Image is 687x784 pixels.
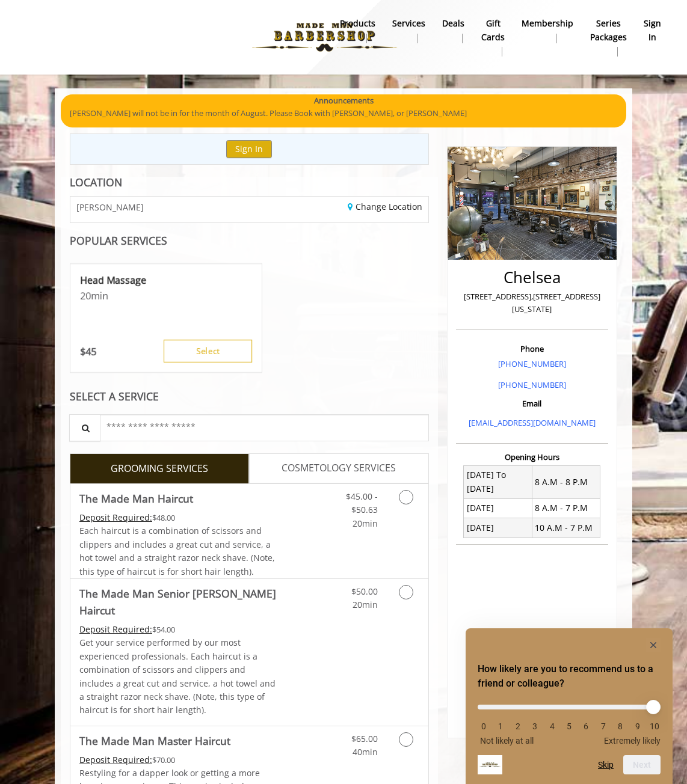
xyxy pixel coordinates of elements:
[80,345,96,358] p: 45
[70,391,429,402] div: SELECT A SERVICE
[604,736,661,746] span: Extremely likely
[340,17,375,30] b: products
[478,696,661,746] div: How likely are you to recommend us to a friend or colleague? Select an option from 0 to 10, with ...
[623,755,661,774] button: Next question
[79,623,152,635] span: This service needs some Advance to be paid before we block your appointment
[481,17,505,44] b: gift cards
[563,721,575,731] li: 5
[70,175,122,189] b: LOCATION
[348,201,422,212] a: Change Location
[459,345,605,353] h3: Phone
[590,17,627,44] b: Series packages
[314,94,374,107] b: Announcements
[79,623,279,636] div: $54.00
[79,754,152,765] span: This service needs some Advance to be paid before we block your appointment
[469,417,596,428] a: [EMAIL_ADDRESS][DOMAIN_NAME]
[644,17,661,44] b: sign in
[580,721,592,731] li: 6
[478,638,661,774] div: How likely are you to recommend us to a friend or colleague? Select an option from 0 to 10, with ...
[632,721,644,731] li: 9
[164,340,252,363] button: Select
[464,518,532,537] td: [DATE]
[384,15,434,46] a: ServicesServices
[79,732,230,749] b: The Made Man Master Haircut
[91,289,108,302] span: min
[79,585,279,619] b: The Made Man Senior [PERSON_NAME] Haircut
[70,233,167,248] b: POPULAR SERVICES
[353,746,378,758] span: 40min
[79,636,279,717] p: Get your service performed by our most experienced professionals. Each haircut is a combination o...
[70,107,617,120] p: [PERSON_NAME] will not be in for the month of August. Please Book with [PERSON_NAME], or [PERSON_...
[532,498,600,518] td: 8 A.M - 7 P.M
[80,274,252,287] p: Head Massage
[529,721,541,731] li: 3
[69,414,100,441] button: Service Search
[392,17,425,30] b: Services
[546,721,558,731] li: 4
[456,453,608,461] h3: Opening Hours
[80,345,85,358] span: $
[282,461,396,476] span: COSMETOLOGY SERVICES
[331,15,384,46] a: Productsproducts
[351,586,378,597] span: $50.00
[494,721,507,731] li: 1
[478,721,490,731] li: 0
[498,379,566,390] a: [PHONE_NUMBER]
[480,736,534,746] span: Not likely at all
[512,721,524,731] li: 2
[648,721,661,731] li: 10
[80,289,252,302] p: 20
[442,17,464,30] b: Deals
[582,15,635,60] a: Series packagesSeries packages
[226,140,272,158] button: Sign In
[459,399,605,408] h3: Email
[597,721,609,731] li: 7
[79,512,152,523] span: This service needs some Advance to be paid before we block your appointment
[478,662,661,691] h2: How likely are you to recommend us to a friend or colleague? Select an option from 0 to 10, with ...
[79,490,193,507] b: The Made Man Haircut
[434,15,473,46] a: DealsDeals
[353,599,378,610] span: 20min
[498,358,566,369] a: [PHONE_NUMBER]
[459,290,605,316] p: [STREET_ADDRESS],[STREET_ADDRESS][US_STATE]
[79,511,279,524] div: $48.00
[464,465,532,498] td: [DATE] To [DATE]
[532,465,600,498] td: 8 A.M - 8 P.M
[111,461,208,477] span: GROOMING SERVICES
[532,518,600,537] td: 10 A.M - 7 P.M
[646,638,661,652] button: Hide survey
[79,753,279,767] div: $70.00
[76,203,144,212] span: [PERSON_NAME]
[346,491,378,515] span: $45.00 - $50.63
[459,269,605,286] h2: Chelsea
[513,15,582,46] a: MembershipMembership
[464,498,532,518] td: [DATE]
[351,733,378,744] span: $65.00
[353,518,378,529] span: 20min
[522,17,573,30] b: Membership
[598,760,614,770] button: Skip
[242,4,407,70] img: Made Man Barbershop logo
[635,15,670,46] a: sign insign in
[473,15,513,60] a: Gift cardsgift cards
[79,525,275,577] span: Each haircut is a combination of scissors and clippers and includes a great cut and service, a ho...
[614,721,626,731] li: 8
